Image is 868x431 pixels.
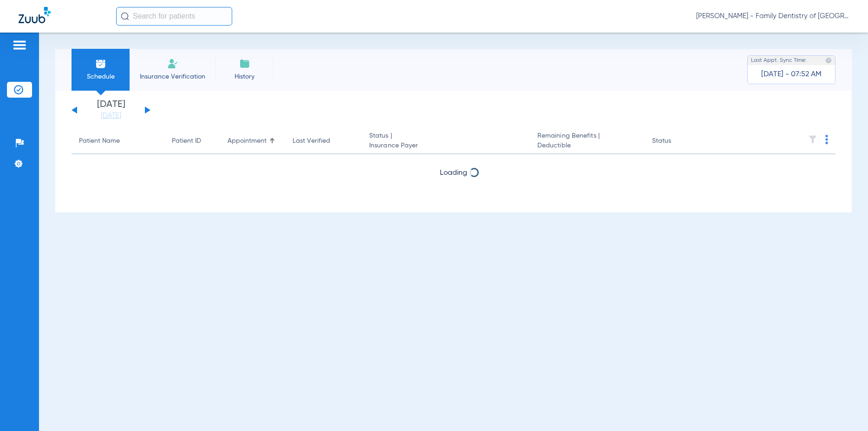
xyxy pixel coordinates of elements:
[825,57,832,64] img: last sync help info
[293,136,354,146] div: Last Verified
[116,7,232,26] input: Search for patients
[78,72,123,81] span: Schedule
[19,7,51,23] img: Zuub Logo
[751,56,807,65] span: Last Appt. Sync Time:
[369,141,522,151] span: Insurance Payer
[79,136,120,146] div: Patient Name
[808,135,817,144] img: filter.svg
[293,136,330,146] div: Last Verified
[228,136,267,146] div: Appointment
[79,136,157,146] div: Patient Name
[239,58,250,69] img: History
[761,70,822,79] span: [DATE] - 07:52 AM
[222,72,267,81] span: History
[12,40,27,51] img: hamburger-icon
[121,12,129,20] img: Search Icon
[440,194,467,201] span: Loading
[83,111,139,120] a: [DATE]
[83,100,139,120] li: [DATE]
[172,136,201,146] div: Patient ID
[95,58,106,69] img: Schedule
[537,141,637,151] span: Deductible
[825,135,828,144] img: group-dot-blue.svg
[167,58,178,69] img: Manual Insurance Verification
[645,128,707,154] th: Status
[228,136,278,146] div: Appointment
[137,72,209,81] span: Insurance Verification
[362,128,530,154] th: Status |
[696,12,849,21] span: [PERSON_NAME] - Family Dentistry of [GEOGRAPHIC_DATA]
[440,169,467,177] span: Loading
[172,136,213,146] div: Patient ID
[530,128,645,154] th: Remaining Benefits |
